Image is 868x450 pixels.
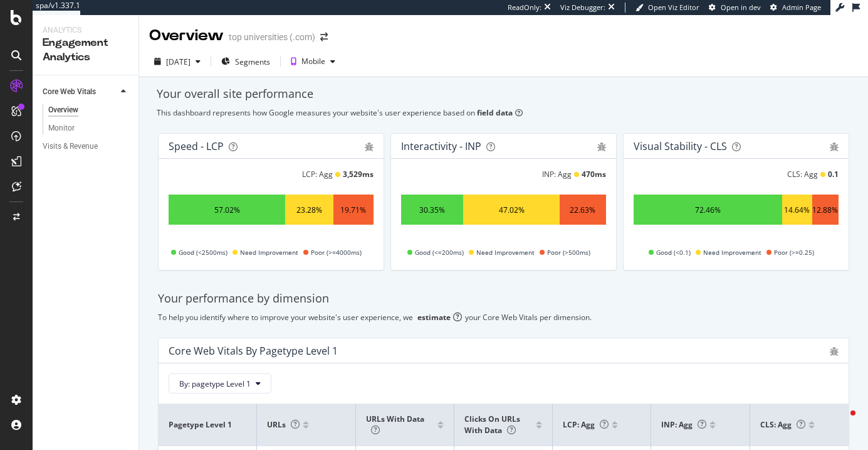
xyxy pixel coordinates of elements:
[417,312,451,323] div: estimate
[179,245,227,260] span: Good (<2500ms)
[830,142,839,151] div: bug
[695,205,721,215] div: 72.46%
[169,419,243,431] span: pagetype Level 1
[311,245,362,260] span: Poor (>=4000ms)
[563,419,609,430] span: LCP: Agg
[169,373,271,394] button: By: pagetype Level 1
[464,414,520,436] span: Clicks on URLs with data
[721,3,761,12] span: Open in dev
[179,378,251,389] span: By: pagetype Level 1
[267,419,300,430] span: URLs
[570,205,595,215] div: 22.63%
[169,140,224,153] div: Speed - LCP
[419,205,445,215] div: 30.35%
[582,169,606,179] div: 470 ms
[542,169,572,179] div: INP: Agg
[216,51,275,72] button: Segments
[302,169,333,179] div: LCP: Agg
[634,140,727,153] div: Visual Stability - CLS
[401,140,481,153] div: Interactivity - INP
[149,25,224,46] div: Overview
[812,205,838,215] div: 12.88%
[661,419,706,430] span: INP: Agg
[286,51,340,72] button: Mobile
[770,3,821,13] a: Admin Page
[648,3,699,12] span: Open Viz Editor
[240,245,298,260] span: Need Improvement
[43,36,128,65] div: Engagement Analytics
[235,56,270,67] span: Segments
[296,205,322,215] div: 23.28%
[43,140,130,153] a: Visits & Revenue
[169,345,338,357] div: Core Web Vitals By pagetype Level 1
[340,205,366,215] div: 19.71%
[229,31,315,43] div: top universities (.com)
[508,3,541,13] div: ReadOnly:
[48,122,75,135] div: Monitor
[825,407,855,437] iframe: Intercom live chat
[48,122,130,135] a: Monitor
[828,169,839,179] div: 0.1
[415,245,464,260] span: Good (<=200ms)
[166,56,191,67] div: [DATE]
[774,245,814,260] span: Poor (>=0.25)
[760,419,805,430] span: CLS: Agg
[476,245,535,260] span: Need Improvement
[830,347,839,356] div: bug
[782,3,821,12] span: Admin Page
[709,3,761,13] a: Open in dev
[703,245,761,260] span: Need Improvement
[499,205,525,215] div: 47.02%
[597,142,606,151] div: bug
[301,58,325,65] div: Mobile
[784,205,810,215] div: 14.64%
[43,85,117,99] a: Core Web Vitals
[366,414,424,436] span: URLs with data
[48,104,78,117] div: Overview
[43,140,98,153] div: Visits & Revenue
[787,169,818,179] div: CLS: Agg
[157,107,850,118] div: This dashboard represents how Google measures your website's user experience based on
[343,169,374,179] div: 3,529 ms
[43,85,96,99] div: Core Web Vitals
[214,205,240,215] div: 57.02%
[157,86,850,102] div: Your overall site performance
[320,33,328,41] div: arrow-right-arrow-left
[656,245,691,260] span: Good (<0.1)
[365,142,374,151] div: bug
[560,3,605,13] div: Viz Debugger:
[635,3,699,13] a: Open Viz Editor
[43,25,128,36] div: Analytics
[158,312,849,323] div: To help you identify where to improve your website's user experience, we your Core Web Vitals per...
[48,104,130,117] a: Overview
[477,107,513,118] b: field data
[547,245,590,260] span: Poor (>500ms)
[149,51,206,72] button: [DATE]
[158,291,849,307] div: Your performance by dimension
